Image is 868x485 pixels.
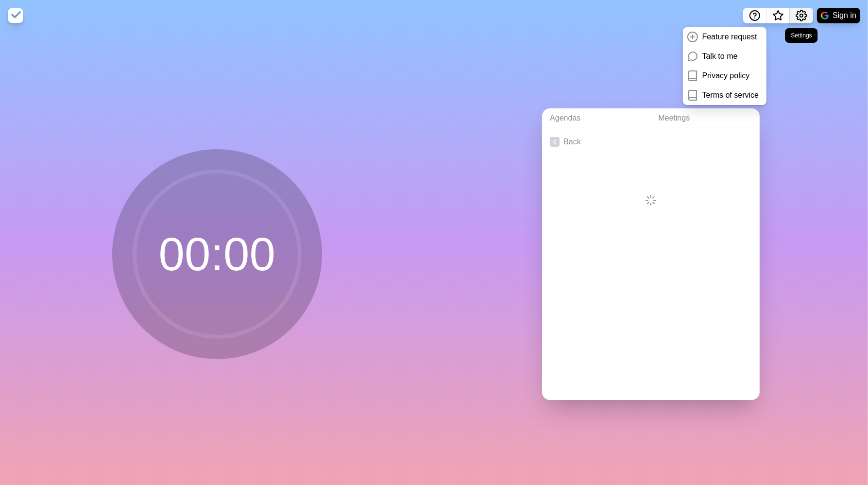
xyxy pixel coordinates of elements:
a: Feature request [683,27,766,47]
p: Talk to me [702,51,738,62]
a: Agendas [542,108,650,128]
p: Privacy policy [702,70,750,82]
a: Privacy policy [683,66,766,86]
button: Sign in [817,8,860,23]
button: Help [743,8,766,23]
button: What’s new [766,8,790,23]
a: Meetings [650,108,760,128]
img: google logo [821,12,829,19]
a: Terms of service [683,86,766,105]
button: Settings [790,8,813,23]
img: timeblocks logo [8,8,23,23]
p: Feature request [702,31,757,43]
a: Back [542,128,760,156]
p: Terms of service [702,89,759,101]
